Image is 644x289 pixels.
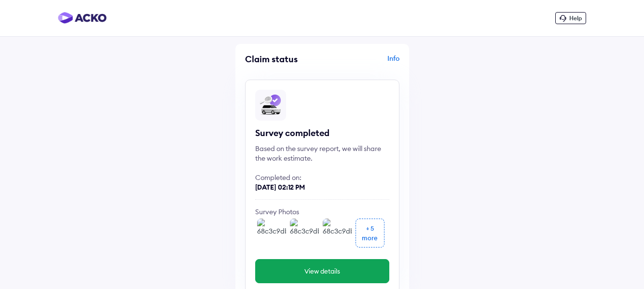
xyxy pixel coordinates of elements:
[58,12,107,24] img: horizontal-gradient.png
[255,207,389,217] div: Survey Photos
[362,233,378,243] div: more
[569,14,582,22] span: Help
[290,219,319,248] img: 68c3c9dbfff60c5ef0d1d853.
[255,144,389,163] div: Based on the survey report, we will share the work estimate.
[366,223,374,233] div: + 5
[323,219,352,248] img: 68c3c9db736edb4c837838d0.
[257,219,286,248] img: 68c3c9dbfff60c5ef0d1d853.
[245,54,320,65] div: Claim status
[255,173,389,182] div: Completed on:
[255,182,389,192] div: [DATE] 02:12 PM
[255,127,389,139] div: Survey completed
[255,259,389,283] button: View details
[325,54,399,72] div: Info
